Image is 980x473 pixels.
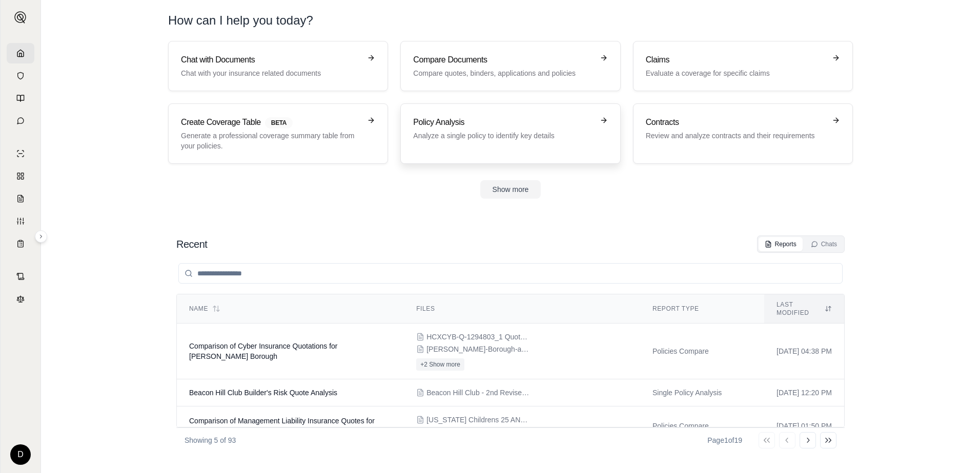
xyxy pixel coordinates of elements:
[10,444,31,465] div: D
[811,240,837,248] div: Chats
[413,116,593,128] h3: Policy Analysis
[181,131,361,151] p: Generate a professional coverage summary table from your policies.
[7,233,34,254] a: Coverage Table
[764,324,844,379] td: [DATE] 04:38 PM
[633,103,853,164] a: ContractsReview and analyze contracts and their requirements
[640,324,764,379] td: Policies Compare
[777,300,832,317] div: Last modified
[640,294,764,324] th: Report Type
[426,415,529,425] span: Ohio Childrens 25 ANI Quote.PDF
[640,406,764,446] td: Policies Compare
[413,54,593,66] h3: Compare Documents
[7,211,34,231] a: Custom Report
[400,103,620,164] a: Policy AnalysisAnalyze a single policy to identify key details
[646,116,826,128] h3: Contracts
[35,230,47,243] button: Expand sidebar
[176,237,207,251] h2: Recent
[265,117,293,128] span: BETA
[185,435,236,445] p: Showing 5 of 93
[181,54,361,66] h3: Chat with Documents
[7,43,34,63] a: Home
[404,294,640,324] th: Files
[764,379,844,406] td: [DATE] 12:20 PM
[7,143,34,164] a: Single Policy
[426,344,529,354] span: Weatherly-Borough-and-Municipal-Coalition-Quotation-162022.pdf
[189,305,392,313] div: Name
[7,88,34,109] a: Prompt Library
[765,240,797,248] div: Reports
[181,68,361,78] p: Chat with your insurance related documents
[168,103,388,164] a: Create Coverage TableBETAGenerate a professional coverage summary table from your policies.
[413,68,593,78] p: Compare quotes, binders, applications and policies
[14,11,27,24] img: Expand sidebar
[168,12,853,29] h1: How can I help you today?
[7,111,34,131] a: Chat
[181,116,361,128] h3: Create Coverage Table
[7,166,34,186] a: Policy Comparisons
[189,342,337,360] span: Comparison of Cyber Insurance Quotations for Weatherly Borough
[640,379,764,406] td: Single Policy Analysis
[646,54,826,66] h3: Claims
[189,417,375,435] span: Comparison of Management Liability Insurance Quotes for Ohio Children's Alliance
[764,406,844,446] td: [DATE] 01:50 PM
[646,68,826,78] p: Evaluate a coverage for specific claims
[759,237,803,251] button: Reports
[7,289,34,309] a: Legal Search Engine
[189,389,337,397] span: Beacon Hill Club Builder's Risk Quote Analysis
[480,180,541,199] button: Show more
[10,7,31,28] button: Expand sidebar
[633,41,853,91] a: ClaimsEvaluate a coverage for specific claims
[707,435,742,445] div: Page 1 of 19
[400,41,620,91] a: Compare DocumentsCompare quotes, binders, applications and policies
[646,131,826,141] p: Review and analyze contracts and their requirements
[426,388,529,398] span: Beacon Hill Club - 2nd Revised Lloyds (3.8M po 6.8M) Quote 25.pdf
[805,237,843,251] button: Chats
[416,358,464,371] button: +2 Show more
[426,332,529,342] span: HCXCYB-Q-1294803_1 Quote Certificate.pdf
[7,66,34,86] a: Documents Vault
[168,41,388,91] a: Chat with DocumentsChat with your insurance related documents
[413,131,593,141] p: Analyze a single policy to identify key details
[7,188,34,209] a: Claim Coverage
[7,266,34,287] a: Contract Analysis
